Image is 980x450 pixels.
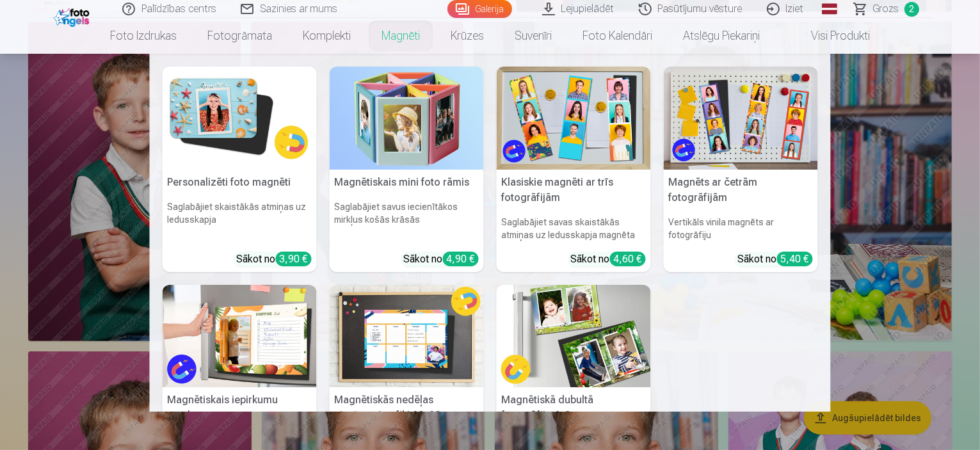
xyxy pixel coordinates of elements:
a: Atslēgu piekariņi [668,18,775,54]
div: Sākot no [738,252,813,267]
img: Magnētiskās nedēļas piezīmes/grafiki 20x30 cm [330,285,484,388]
h5: Magnēts ar četrām fotogrāfijām [664,170,818,211]
div: Sākot no [404,252,479,267]
a: Personalizēti foto magnētiPersonalizēti foto magnētiSaglabājiet skaistākās atmiņas uz ledusskapja... [163,67,317,272]
a: Klasiskie magnēti ar trīs fotogrāfijāmKlasiskie magnēti ar trīs fotogrāfijāmSaglabājiet savas ska... [497,67,651,272]
h5: Klasiskie magnēti ar trīs fotogrāfijām [497,170,651,211]
a: Suvenīri [499,18,567,54]
a: Magnēts ar četrām fotogrāfijāmMagnēts ar četrām fotogrāfijāmVertikāls vinila magnēts ar fotogrāfi... [664,67,818,272]
span: Grozs [873,1,899,17]
img: Magnētiskais iepirkumu saraksts [163,285,317,388]
h5: Magnētiskais iepirkumu saraksts [163,387,317,428]
a: Komplekti [287,18,366,54]
a: Fotogrāmata [192,18,287,54]
div: 3,90 € [276,252,312,266]
h6: Saglabājiet skaistākās atmiņas uz ledusskapja [163,195,317,246]
div: Sākot no [237,252,312,267]
img: /fa1 [54,5,93,27]
div: 5,40 € [777,252,813,266]
h6: Saglabājiet savas skaistākās atmiņas uz ledusskapja magnēta [497,211,651,246]
a: Foto kalendāri [567,18,668,54]
a: Foto izdrukas [95,18,192,54]
a: Visi produkti [775,18,885,54]
div: Sākot no [571,252,646,267]
h6: Saglabājiet savus iecienītākos mirkļus košās krāsās [330,195,484,246]
span: 2 [904,2,919,17]
h5: Magnētiskā dubultā fotogrāfija 6x9 cm [497,387,651,428]
a: Magnētiskais mini foto rāmisMagnētiskais mini foto rāmisSaglabājiet savus iecienītākos mirkļus ko... [330,67,484,272]
div: 4,90 € [443,252,479,266]
h5: Personalizēti foto magnēti [163,170,317,195]
img: Magnētiskā dubultā fotogrāfija 6x9 cm [497,285,651,388]
img: Magnēts ar četrām fotogrāfijām [664,67,818,170]
img: Magnētiskais mini foto rāmis [330,67,484,170]
div: 4,60 € [610,252,646,266]
img: Klasiskie magnēti ar trīs fotogrāfijām [497,67,651,170]
a: Magnēti [366,18,435,54]
h5: Magnētiskās nedēļas piezīmes/grafiki 20x30 cm [330,387,484,428]
img: Personalizēti foto magnēti [163,67,317,170]
a: Krūzes [435,18,499,54]
h6: Vertikāls vinila magnēts ar fotogrāfiju [664,211,818,246]
h5: Magnētiskais mini foto rāmis [330,170,484,195]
